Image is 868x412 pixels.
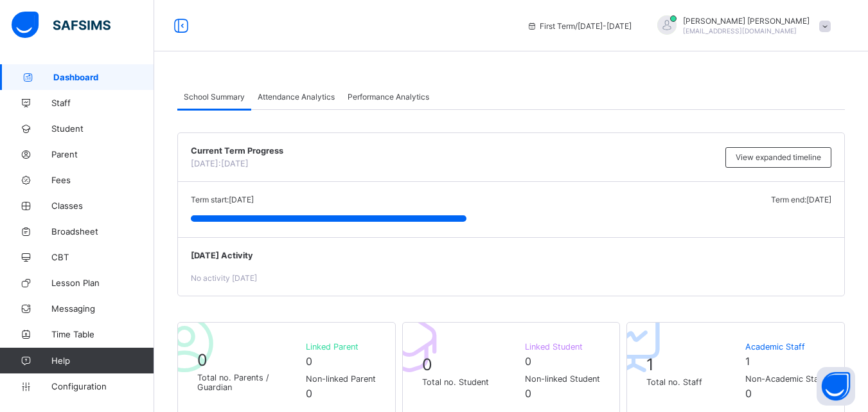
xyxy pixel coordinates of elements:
span: [EMAIL_ADDRESS][DOMAIN_NAME] [683,27,797,35]
span: Time Table [51,329,154,339]
span: Attendance Analytics [258,92,335,102]
span: Classes [51,201,154,211]
span: Non-linked Parent [306,374,376,384]
span: Linked Student [525,342,600,352]
span: [DATE]: [DATE] [191,159,249,168]
span: 0 [745,387,752,400]
span: Total no. Student [422,377,519,387]
span: Student [51,123,154,134]
span: Term end: [DATE] [771,195,831,204]
span: 0 [306,387,312,400]
div: Muhammad AsifAhmad [644,15,837,37]
span: Lesson Plan [51,278,154,288]
span: 0 [197,350,208,370]
span: Total no. Parents / Guardian [197,373,299,392]
span: 0 [306,355,312,368]
span: 0 [525,355,531,368]
span: Non-Academic Staff [745,374,825,384]
span: Help [51,355,154,366]
img: safsims [12,12,111,39]
span: [PERSON_NAME] [PERSON_NAME] [683,16,810,26]
span: CBT [51,252,154,262]
span: Non-linked Student [525,374,600,384]
span: View expanded timeline [736,152,821,162]
span: Academic Staff [745,342,825,352]
span: Performance Analytics [348,92,429,102]
span: 0 [525,387,531,400]
span: [DATE] Activity [191,251,831,260]
span: Messaging [51,303,154,314]
span: Term start: [DATE] [191,195,254,204]
span: session/term information [527,21,632,31]
span: No activity [DATE] [191,273,257,283]
span: Linked Parent [306,342,376,352]
span: 0 [422,355,432,374]
button: Open asap [817,367,855,406]
span: 1 [646,355,654,374]
span: School Summary [184,92,245,102]
span: Configuration [51,381,154,391]
span: 1 [745,355,750,368]
span: Fees [51,175,154,185]
span: Broadsheet [51,226,154,237]
span: Current Term Progress [191,146,719,156]
span: Staff [51,98,154,108]
span: Dashboard [53,72,154,82]
span: Parent [51,149,154,159]
span: Total no. Staff [646,377,739,387]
